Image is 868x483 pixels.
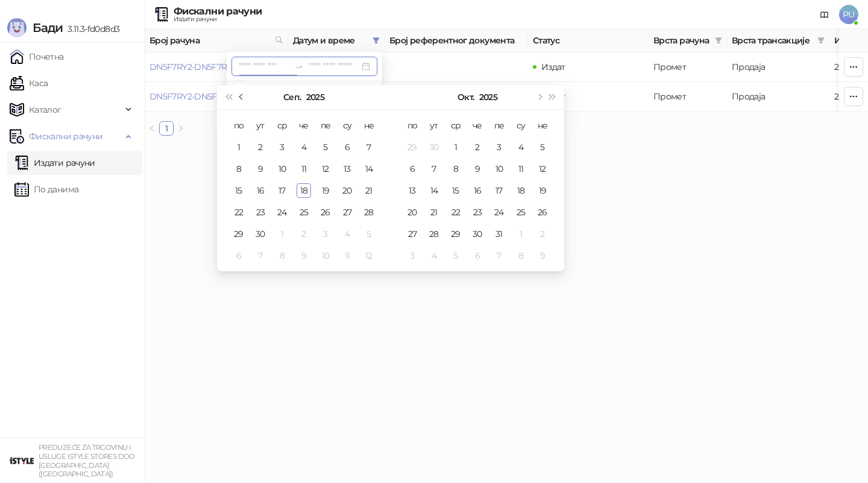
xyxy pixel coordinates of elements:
[33,21,63,35] span: Бади
[448,248,463,263] div: 5
[293,180,315,201] td: 2025-09-18
[817,37,825,44] span: filter
[470,183,485,198] div: 16
[253,183,268,198] div: 16
[401,158,423,180] td: 2025-10-06
[253,162,268,176] div: 9
[510,201,532,223] td: 2025-10-25
[532,158,553,180] td: 2025-10-12
[401,201,423,223] td: 2025-10-20
[423,115,445,136] th: ут
[271,136,293,158] td: 2025-09-03
[271,201,293,223] td: 2025-09-24
[275,205,289,219] div: 24
[358,223,380,245] td: 2025-10-05
[10,449,34,473] img: 64x64-companyLogo-77b92cf4-9946-4f36-9751-bf7bb5fd2c7d.png
[7,18,27,37] img: Logo
[492,140,506,154] div: 3
[275,248,289,263] div: 8
[445,201,467,223] td: 2025-10-22
[362,227,376,241] div: 5
[358,136,380,158] td: 2025-09-07
[401,180,423,201] td: 2025-10-13
[373,37,380,44] span: filter
[401,115,423,136] th: по
[145,82,288,112] td: DN5F7RY2-DN5F7RY2-4903
[715,37,722,44] span: filter
[174,121,188,136] li: Следећа страна
[649,29,727,52] th: Врста рачуна
[174,16,262,22] div: Издати рачуни
[340,162,354,176] div: 13
[275,183,289,198] div: 17
[231,227,246,241] div: 29
[727,82,829,112] td: Продаја
[297,205,311,219] div: 25
[340,183,354,198] div: 20
[362,183,376,198] div: 21
[293,115,315,136] th: че
[250,223,271,245] td: 2025-09-30
[423,223,445,245] td: 2025-10-28
[488,223,510,245] td: 2025-10-31
[253,248,268,263] div: 7
[250,245,271,267] td: 2025-10-07
[532,201,553,223] td: 2025-10-26
[479,85,497,109] button: Изабери годину
[839,5,858,24] span: PU
[177,125,184,132] span: right
[535,205,550,219] div: 26
[293,136,315,158] td: 2025-09-04
[510,223,532,245] td: 2025-11-01
[336,223,358,245] td: 2025-10-04
[427,205,441,219] div: 21
[470,205,485,219] div: 23
[336,136,358,158] td: 2025-09-06
[228,158,250,180] td: 2025-09-08
[427,162,441,176] div: 7
[649,52,727,82] td: Промет
[29,98,61,122] span: Каталог
[253,140,268,154] div: 2
[293,158,315,180] td: 2025-09-11
[228,115,250,136] th: по
[39,443,135,478] small: PREDUZEĆE ZA TRGOVINU I USLUGE ISTYLE STORES DOO [GEOGRAPHIC_DATA] ([GEOGRAPHIC_DATA])
[231,162,246,176] div: 8
[535,183,550,198] div: 19
[336,245,358,267] td: 2025-10-11
[492,248,506,263] div: 7
[362,162,376,176] div: 14
[336,158,358,180] td: 2025-09-13
[488,115,510,136] th: пе
[318,183,333,198] div: 19
[253,227,268,241] div: 30
[514,162,528,176] div: 11
[448,162,463,176] div: 8
[297,248,311,263] div: 9
[546,85,559,109] button: Следећа година (Control + right)
[315,115,336,136] th: пе
[10,45,64,69] a: Почетна
[514,227,528,241] div: 1
[228,245,250,267] td: 2025-10-06
[405,205,420,219] div: 20
[427,140,441,154] div: 30
[467,136,488,158] td: 2025-10-02
[448,227,463,241] div: 29
[231,140,246,154] div: 1
[250,180,271,201] td: 2025-09-16
[467,223,488,245] td: 2025-10-30
[448,183,463,198] div: 15
[488,136,510,158] td: 2025-10-03
[445,136,467,158] td: 2025-10-01
[271,158,293,180] td: 2025-09-10
[145,121,159,136] li: Претходна страна
[510,245,532,267] td: 2025-11-08
[358,245,380,267] td: 2025-10-12
[492,162,506,176] div: 10
[532,180,553,201] td: 2025-10-19
[467,201,488,223] td: 2025-10-23
[535,227,550,241] div: 2
[649,82,727,112] td: Промет
[405,140,420,154] div: 29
